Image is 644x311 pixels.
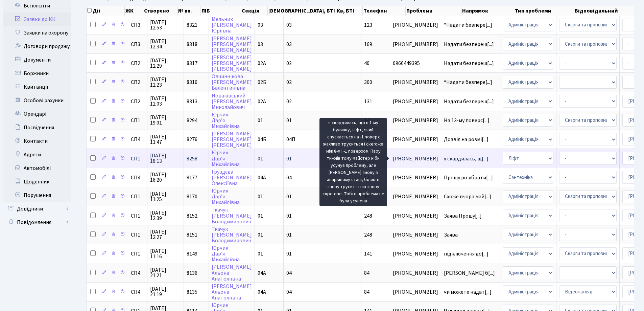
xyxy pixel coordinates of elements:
span: Заява [444,232,497,238]
th: Телефон [363,6,406,16]
span: Схоже вчора май[...] [444,193,491,200]
span: Надати безпереш[...] [444,98,494,105]
span: 02 [286,79,292,86]
th: Секція [241,6,268,16]
span: 0966449395 [393,61,438,66]
a: Документи [3,53,71,67]
span: [PHONE_NUMBER] [393,137,438,142]
span: 01 [286,231,292,239]
span: 8318 [187,41,197,48]
a: Груздєва[PERSON_NAME]Олексіївна [212,168,252,187]
span: чи можете надат[...] [444,288,492,296]
span: 02А [258,60,266,67]
span: СП1 [131,118,144,123]
span: підключення до[...] [444,250,488,258]
span: [PHONE_NUMBER] [393,232,438,238]
span: 169 [364,41,372,48]
span: 131 [364,98,372,105]
span: 03 [258,21,263,29]
span: 8317 [187,60,197,67]
span: [DATE] 11:16 [150,248,181,259]
a: Ткачук[PERSON_NAME]Володимирович [212,206,252,225]
span: Надати безпереш[...] [444,41,494,48]
span: [PHONE_NUMBER] [393,175,438,180]
span: 01 [258,155,263,162]
span: [PHONE_NUMBER] [393,22,438,28]
a: Щоденник [3,175,71,188]
span: СП1 [131,251,144,257]
span: 02Б [258,79,266,86]
th: ЖК [125,6,143,16]
span: 04 [286,174,292,181]
span: [PERSON_NAME] б[...] [444,269,495,277]
a: Договори продажу [3,40,71,53]
span: [PHONE_NUMBER] [393,289,438,295]
span: 8152 [187,212,197,220]
span: 40 [364,60,369,67]
span: 8321 [187,21,197,29]
a: Посвідчення [3,121,71,134]
span: 8313 [187,98,197,105]
span: [PHONE_NUMBER] [393,213,438,219]
span: СП4 [131,270,144,276]
span: 03 [258,41,263,48]
span: 8135 [187,288,197,296]
a: Заявки на охорону [3,26,71,40]
a: Довідники [3,202,71,216]
span: [PHONE_NUMBER] [393,194,438,199]
span: 141 [364,250,372,258]
th: Створено [143,6,177,16]
span: СП2 [131,80,144,85]
span: 8177 [187,174,197,181]
span: 248 [364,212,372,220]
th: [DEMOGRAPHIC_DATA], БТІ [268,6,336,16]
a: Орендарі [3,107,71,121]
span: 01 [286,155,292,162]
span: 8316 [187,79,197,86]
th: № вх. [177,6,201,16]
a: Адреси [3,148,71,161]
span: 8149 [187,250,197,258]
a: Заявки до КК [3,13,71,26]
span: 02 [286,98,292,105]
a: Овчиннікова[PERSON_NAME]Валентинівна [212,73,252,92]
span: [DATE] 12:53 [150,20,181,30]
span: 01 [286,193,292,200]
th: Відповідальний [574,6,635,16]
a: Ткачук[PERSON_NAME]Володимирович [212,225,252,244]
a: ЮрчикДар’яМихайлівна [212,244,240,263]
span: [DATE] 12:34 [150,39,181,49]
a: Особові рахунки [3,94,71,107]
span: 02 [286,60,292,67]
th: Проблема [406,6,461,16]
a: Мельник[PERSON_NAME]Юріївна [212,16,252,35]
a: ЮрчикДар’яМихайлівна [212,187,240,206]
a: Боржники [3,67,71,80]
span: [DATE] 12:39 [150,210,181,221]
span: СП4 [131,175,144,180]
span: я скардилась, щ[...] [444,155,488,162]
a: [PERSON_NAME][PERSON_NAME][PERSON_NAME] [212,35,252,54]
a: Квитанції [3,80,71,94]
span: СП1 [131,194,144,199]
span: [DATE] 12:03 [150,96,181,107]
span: 84 [364,288,369,296]
span: 8136 [187,269,197,277]
span: [DATE] 21:21 [150,267,181,278]
span: 01 [286,117,292,124]
span: 300 [364,79,372,86]
span: 01 [286,212,292,220]
span: 84 [364,269,369,277]
span: 04 [286,269,292,277]
span: СП1 [131,156,144,161]
span: [DATE] 16:20 [150,172,181,183]
span: “Надати безпере[...] [444,79,492,86]
span: 04Б [258,136,266,143]
div: я скардилась, що в 1-му булинку, ліфт, який спускається на -1 поверх жахливо труситься і скегоже ... [319,118,387,206]
a: ЮрчикДар’яМихайлівна [212,111,240,130]
span: 141 [364,117,372,124]
span: 04 [286,288,292,296]
span: [DATE] 12:27 [150,229,181,240]
span: 01 [258,231,263,239]
span: [DATE] 12:29 [150,58,181,69]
